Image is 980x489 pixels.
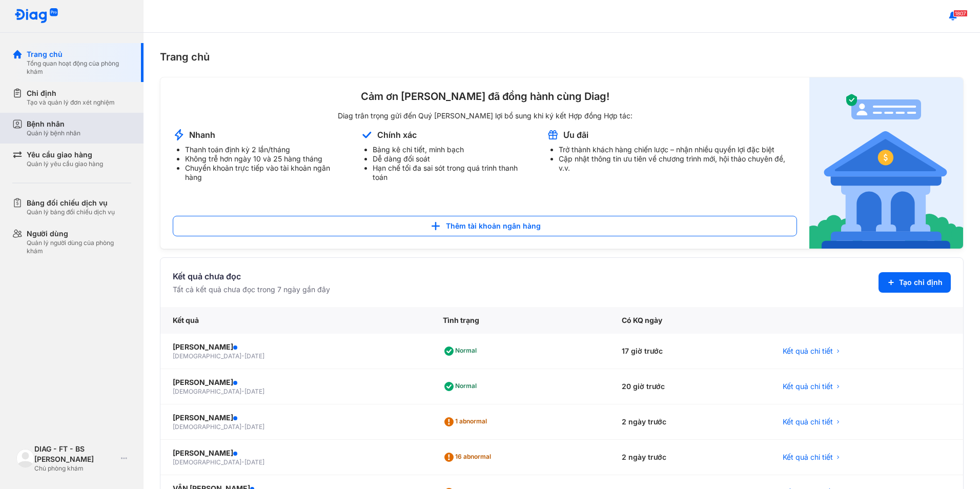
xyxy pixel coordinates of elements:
button: Thêm tài khoản ngân hàng [173,216,797,236]
li: Không trễ hơn ngày 10 và 25 hàng tháng [185,154,348,164]
div: [PERSON_NAME] [173,448,418,458]
div: Trang chủ [160,49,964,65]
div: DIAG - FT - BS [PERSON_NAME] [34,444,117,464]
div: Tạo và quản lý đơn xét nghiệm [27,98,115,107]
div: Quản lý bảng đối chiếu dịch vụ [27,208,115,216]
span: Tạo chỉ định [899,277,943,288]
div: Trang chủ [27,49,131,59]
div: Tổng quan hoạt động của phòng khám [27,59,131,76]
span: [DEMOGRAPHIC_DATA] [173,352,241,360]
span: [DEMOGRAPHIC_DATA] [173,458,241,466]
div: Bảng đối chiếu dịch vụ [27,198,115,208]
div: Kết quả chưa đọc [173,270,330,282]
span: - [241,458,244,466]
span: - [241,423,244,431]
span: 1807 [953,10,968,17]
div: Chỉ định [27,88,115,98]
span: [DEMOGRAPHIC_DATA] [173,423,241,431]
div: Có KQ ngày [609,307,770,334]
li: Cập nhật thông tin ưu tiên về chương trình mới, hội thảo chuyên đề, v.v. [559,154,797,173]
span: Kết quả chi tiết [783,346,833,356]
div: Chính xác [377,129,417,140]
span: Kết quả chi tiết [783,381,833,392]
div: [PERSON_NAME] [173,342,418,352]
div: Quản lý bệnh nhân [27,129,80,137]
div: Nhanh [189,129,215,140]
div: Kết quả [160,307,431,334]
div: [PERSON_NAME] [173,413,418,423]
span: Kết quả chi tiết [783,417,833,427]
div: Tất cả kết quả chưa đọc trong 7 ngày gần đây [173,284,330,295]
div: Normal [443,343,481,359]
img: account-announcement [360,129,373,141]
div: 1 abnormal [443,414,491,430]
span: [DATE] [244,388,264,395]
div: 20 giờ trước [609,369,770,404]
li: Chuyển khoản trực tiếp vào tài khoản ngân hàng [185,164,348,182]
div: Diag trân trọng gửi đến Quý [PERSON_NAME] lợi bổ sung khi ký kết Hợp đồng Hợp tác: [173,111,797,120]
div: 16 abnormal [443,449,495,465]
div: Chủ phòng khám [34,464,117,473]
span: - [241,388,244,395]
li: Dễ dàng đối soát [373,154,534,164]
div: [PERSON_NAME] [173,377,418,388]
div: Người dùng [27,229,131,239]
li: Thanh toán định kỳ 2 lần/tháng [185,145,348,154]
div: 17 giờ trước [609,334,770,369]
span: Kết quả chi tiết [783,452,833,462]
div: Normal [443,378,481,395]
div: Cảm ơn [PERSON_NAME] đã đồng hành cùng Diag! [173,90,797,103]
span: [DATE] [244,458,264,466]
div: 2 ngày trước [609,440,770,475]
span: [DATE] [244,352,264,360]
span: - [241,352,244,360]
div: Tình trạng [431,307,609,334]
div: Quản lý người dùng của phòng khám [27,239,131,255]
img: account-announcement [173,129,185,141]
div: Ưu đãi [563,129,588,140]
span: [DATE] [244,423,264,431]
li: Hạn chế tối đa sai sót trong quá trình thanh toán [373,164,534,182]
img: logo [14,8,58,24]
div: 2 ngày trước [609,404,770,440]
img: account-announcement [546,129,559,141]
img: logo [16,449,34,467]
li: Bảng kê chi tiết, minh bạch [373,145,534,154]
img: account-announcement [809,77,963,249]
div: Bệnh nhân [27,119,80,129]
li: Trở thành khách hàng chiến lược – nhận nhiều quyền lợi đặc biệt [559,145,797,154]
button: Tạo chỉ định [879,272,951,293]
span: [DEMOGRAPHIC_DATA] [173,388,241,395]
div: Quản lý yêu cầu giao hàng [27,160,103,168]
div: Yêu cầu giao hàng [27,150,103,160]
